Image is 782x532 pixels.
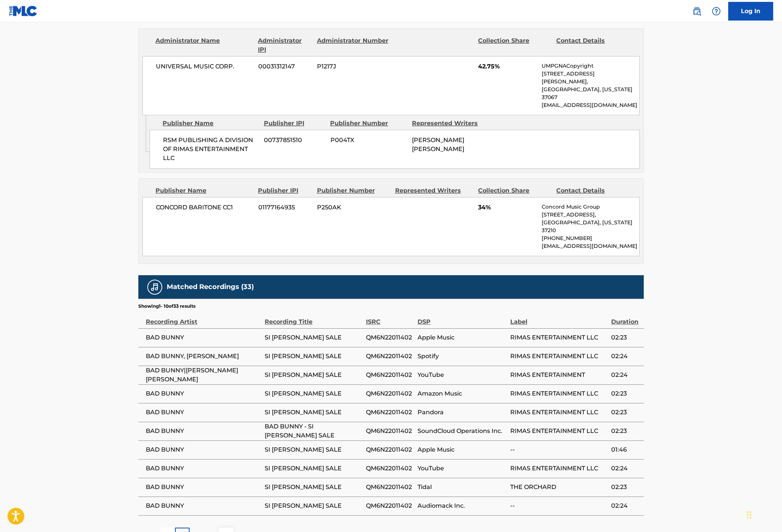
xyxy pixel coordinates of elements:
div: Publisher Name [163,119,258,128]
div: Administrator IPI [258,36,311,54]
span: BAD BUNNY [146,483,261,492]
div: Contact Details [556,186,629,195]
div: Recording Artist [146,310,261,326]
span: Spotify [418,352,507,361]
div: Administrator Number [317,36,389,54]
div: Administrator Name [156,36,252,54]
span: YouTube [418,464,507,473]
iframe: Chat Widget [745,496,782,532]
p: [PHONE_NUMBER] [542,234,639,242]
a: Public Search [689,4,704,19]
div: ISRC [366,310,414,326]
span: RIMAS ENTERTAINMENT LLC [510,427,607,436]
span: BAD BUNNY [146,464,261,473]
span: QM6N22011402 [366,464,414,473]
p: UMPGNACopyright [542,62,639,70]
span: BAD BUNNY|[PERSON_NAME] [PERSON_NAME] [146,366,261,384]
span: 00031312147 [258,62,311,71]
span: P004TX [330,136,406,145]
div: Drag [747,504,751,526]
span: 02:24 [611,370,640,379]
span: Apple Music [418,333,507,342]
span: QM6N22011402 [366,333,414,342]
span: Amazon Music [418,389,507,398]
a: Log In [728,2,773,21]
span: 02:23 [611,427,640,436]
span: SI [PERSON_NAME] SALE [265,389,362,398]
span: Pandora [418,408,507,417]
span: SI [PERSON_NAME] SALE [265,501,362,510]
span: 00737851510 [264,136,324,145]
span: 42.75% [478,62,536,71]
span: [PERSON_NAME] [PERSON_NAME] [412,136,464,153]
h5: Matched Recordings (33) [167,283,254,291]
span: BAD BUNNY, [PERSON_NAME] [146,352,261,361]
p: Showing 1 - 10 of 33 results [138,303,195,310]
span: BAD BUNNY [146,408,261,417]
span: RIMAS ENTERTAINMENT LLC [510,352,607,361]
p: [EMAIL_ADDRESS][DOMAIN_NAME] [542,101,639,109]
span: RIMAS ENTERTAINMENT LLC [510,464,607,473]
div: Collection Share [478,36,551,54]
span: 02:23 [611,333,640,342]
span: BAD BUNNY - SI [PERSON_NAME] SALE [265,422,362,440]
span: 02:24 [611,464,640,473]
span: QM6N22011402 [366,445,414,454]
p: [GEOGRAPHIC_DATA], [US_STATE] 37210 [542,219,639,234]
span: RIMAS ENTERTAINMENT LLC [510,389,607,398]
span: SI [PERSON_NAME] SALE [265,445,362,454]
span: 02:23 [611,483,640,492]
span: 01:46 [611,445,640,454]
span: QM6N22011402 [366,370,414,379]
div: Publisher Name [156,186,252,195]
span: RIMAS ENTERTAINMENT [510,370,607,379]
span: 34% [478,203,536,212]
div: Publisher IPI [258,186,311,195]
div: Represented Writers [395,186,472,195]
span: SI [PERSON_NAME] SALE [265,370,362,379]
span: QM6N22011402 [366,352,414,361]
span: QM6N22011402 [366,389,414,398]
p: [GEOGRAPHIC_DATA], [US_STATE] 37067 [542,86,639,101]
div: Label [510,310,607,326]
p: [EMAIL_ADDRESS][DOMAIN_NAME] [542,242,639,250]
span: -- [510,445,607,454]
span: RIMAS ENTERTAINMENT LLC [510,333,607,342]
span: 01177164935 [258,203,311,212]
div: Duration [611,310,640,326]
span: BAD BUNNY [146,389,261,398]
span: BAD BUNNY [146,445,261,454]
span: RSM PUBLISHING A DIVISION OF RIMAS ENTERTAINMENT LLC [163,136,258,163]
div: Publisher Number [330,119,406,128]
span: 02:24 [611,352,640,361]
div: Publisher IPI [264,119,324,128]
span: QM6N22011402 [366,483,414,492]
span: SI [PERSON_NAME] SALE [265,483,362,492]
span: SI [PERSON_NAME] SALE [265,408,362,417]
span: SI [PERSON_NAME] SALE [265,464,362,473]
span: -- [510,501,607,510]
div: Recording Title [265,310,362,326]
span: THE ORCHARD [510,483,607,492]
span: SoundCloud Operations Inc. [418,427,507,436]
span: UNIVERSAL MUSIC CORP. [156,62,253,71]
span: QM6N22011402 [366,501,414,510]
div: Help [709,4,724,19]
p: [STREET_ADDRESS][PERSON_NAME], [542,70,639,86]
span: RIMAS ENTERTAINMENT LLC [510,408,607,417]
span: 02:23 [611,408,640,417]
p: Concord Music Group [542,203,639,211]
span: QM6N22011402 [366,427,414,436]
span: CONCORD BARITONE CC1 [156,203,253,212]
span: BAD BUNNY [146,427,261,436]
span: BAD BUNNY [146,501,261,510]
span: P250AK [317,203,390,212]
img: search [692,7,701,16]
span: BAD BUNNY [146,333,261,342]
img: MLC Logo [9,6,38,16]
div: Collection Share [478,186,551,195]
span: SI [PERSON_NAME] SALE [265,352,362,361]
div: Represented Writers [412,119,488,128]
div: DSP [418,310,507,326]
